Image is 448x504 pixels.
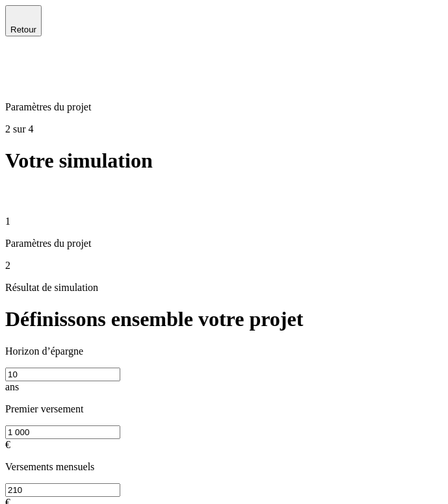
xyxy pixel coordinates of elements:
[5,5,42,36] button: Retour
[5,260,443,271] p: 2
[5,461,443,473] p: Versements mensuels
[10,25,36,34] span: Retour
[5,149,443,173] h1: Votre simulation
[5,381,19,392] span: ans
[5,282,443,294] p: Résultat de simulation
[5,101,443,113] p: Paramètres du projet
[5,346,443,357] p: Horizon d’épargne
[5,123,443,135] p: 2 sur 4
[5,307,443,331] h1: Définissons ensemble votre projet
[5,403,443,415] p: Premier versement
[5,238,443,249] p: Paramètres du projet
[5,439,10,450] span: €
[5,216,443,227] p: 1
